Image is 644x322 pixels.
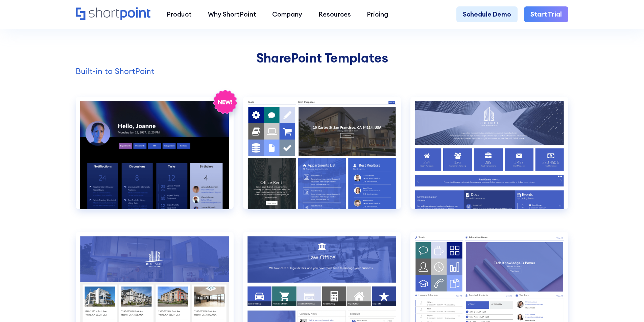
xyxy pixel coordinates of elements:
[272,9,302,19] div: Company
[456,6,518,23] a: Schedule Demo
[367,9,388,19] div: Pricing
[243,97,401,222] a: Documents 1
[359,6,397,23] a: Pricing
[159,6,200,23] a: Product
[167,9,192,19] div: Product
[208,9,256,19] div: Why ShortPoint
[610,290,644,322] iframe: Chat Widget
[76,7,150,21] a: Home
[200,6,264,23] a: Why ShortPoint
[410,97,568,222] a: Documents 2
[76,97,234,222] a: Communication
[310,6,359,23] a: Resources
[524,6,568,23] a: Start Trial
[76,65,568,77] p: Built-in to ShortPoint
[76,50,568,65] h2: SharePoint Templates
[318,9,351,19] div: Resources
[264,6,310,23] a: Company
